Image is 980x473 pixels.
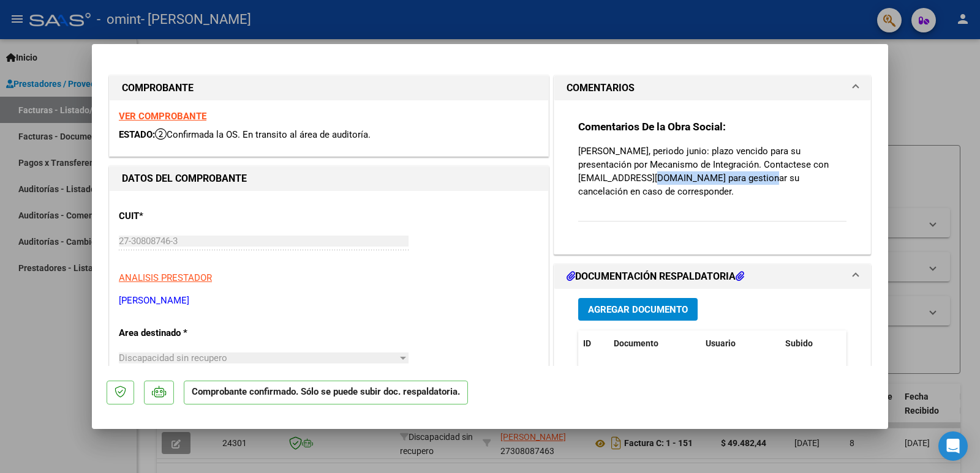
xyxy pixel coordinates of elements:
[119,209,245,223] p: CUIT
[567,269,744,284] h1: DOCUMENTACIÓN RESPALDATORIA
[578,330,609,357] datatable-header-cell: ID
[578,298,698,321] button: Agregar Documento
[184,381,468,404] p: Comprobante confirmado. Sólo se puede subir doc. respaldatoria.
[588,304,688,315] span: Agregar Documento
[119,294,539,308] p: [PERSON_NAME]
[578,121,726,133] strong: Comentarios De la Obra Social:
[785,338,813,348] span: Subido
[155,129,371,140] span: Confirmada la OS. En transito al área de auditoría.
[119,352,227,363] span: Discapacidad sin recupero
[780,330,842,357] datatable-header-cell: Subido
[119,272,212,283] span: ANALISIS PRESTADOR
[706,338,736,348] span: Usuario
[614,338,658,348] span: Documento
[554,100,870,254] div: COMENTARIOS
[609,330,701,357] datatable-header-cell: Documento
[583,338,591,348] span: ID
[119,326,245,340] p: Area destinado *
[122,173,247,184] strong: DATOS DEL COMPROBANTE
[567,81,635,95] h1: COMENTARIOS
[701,330,780,357] datatable-header-cell: Usuario
[554,76,870,100] mat-expansion-panel-header: COMENTARIOS
[554,264,870,289] mat-expansion-panel-header: DOCUMENTACIÓN RESPALDATORIA
[122,82,194,94] strong: COMPROBANTE
[119,111,206,122] a: VER COMPROBANTE
[119,129,155,140] span: ESTADO:
[578,144,846,198] p: [PERSON_NAME], periodo junio: plazo vencido para su presentación por Mecanismo de Integración. Co...
[842,330,903,357] datatable-header-cell: Acción
[938,431,968,461] div: Open Intercom Messenger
